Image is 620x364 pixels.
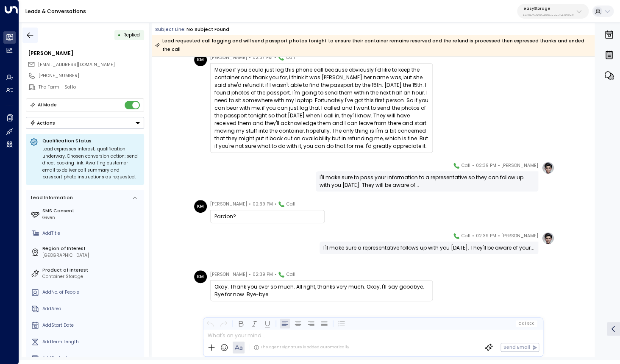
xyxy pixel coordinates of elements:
div: Pardon? [214,213,320,220]
span: • [472,161,474,170]
span: [PERSON_NAME] [210,200,247,208]
div: The Farm - SoHo [39,84,144,91]
div: Lead expresses interest; qualification underway. Chosen conversion action: send direct booking li... [42,146,140,181]
div: AI Mode [38,101,57,109]
span: [PERSON_NAME] [210,270,247,279]
p: b4f09b35-6698-4786-bcde-ffeb9f535e2f [523,14,574,17]
span: Call [286,53,295,62]
button: Undo [206,318,216,328]
span: kmagloire7@gmail.com [38,61,115,68]
div: KM [194,200,207,213]
p: easyStorage [523,6,574,11]
div: No subject found [186,26,229,33]
img: profile-logo.png [542,161,554,174]
div: KM [194,53,207,66]
span: 02:39 PM [475,161,496,170]
label: Product of Interest [42,267,142,274]
span: Call [462,161,470,170]
div: Given [42,214,142,221]
div: Lead requested call logging and will send passport photos tonight to ensure their container remai... [155,37,591,54]
label: SMS Consent [42,208,142,214]
span: • [274,270,276,279]
span: [PERSON_NAME] [501,232,538,240]
span: Call [286,200,295,208]
span: [PERSON_NAME] [210,53,247,62]
div: Button group with a nested menu [26,117,144,129]
span: 02:39 PM [253,270,273,279]
span: 02:39 PM [253,200,273,208]
span: • [249,53,251,62]
div: Maybe if you could just log this phone call because obviously I'd like to keep the container and ... [214,66,428,150]
div: [PHONE_NUMBER] [39,72,144,79]
span: Cc Bcc [518,321,534,325]
div: AddStart Date [42,322,142,329]
span: • [249,270,251,279]
span: [PERSON_NAME] [501,161,538,170]
div: [GEOGRAPHIC_DATA] [42,252,142,259]
span: 02:37 PM [253,53,272,62]
span: Replied [123,32,140,38]
div: • [118,29,121,41]
div: The agent signature is added automatically [253,345,349,350]
span: • [274,53,276,62]
span: | [525,321,526,325]
label: Region of Interest [42,245,142,252]
div: Okay. Thank you ever so much. All right, thanks very much. Okay, I'll say goodbye. Bye for now. B... [214,283,428,298]
div: Actions [30,120,56,126]
div: AddArea [42,306,142,312]
span: • [498,232,500,240]
span: 02:39 PM [475,232,496,240]
span: [EMAIL_ADDRESS][DOMAIN_NAME] [38,61,115,68]
span: • [274,200,276,208]
span: Call [286,270,295,279]
p: Qualification Status [42,138,140,144]
span: • [249,200,251,208]
div: AddTerm Length [42,339,142,345]
div: I'll make sure a representative follows up with you [DATE]. They'll be aware of your... [323,244,534,252]
span: • [498,161,500,170]
div: Container Storage [42,273,142,280]
div: AddNo. of People [42,289,142,296]
div: AddBudget [42,355,142,362]
span: Call [462,232,470,240]
span: • [472,232,474,240]
div: AddTitle [42,230,142,237]
a: Leads & Conversations [25,8,86,15]
div: KM [194,270,207,283]
div: [PERSON_NAME] [28,50,144,57]
img: profile-logo.png [542,232,554,245]
div: Lead Information [29,195,73,201]
span: Subject Line: [155,26,186,33]
button: easyStorageb4f09b35-6698-4786-bcde-ffeb9f535e2f [517,4,589,19]
button: Cc|Bcc [516,320,537,326]
button: Redo [219,318,229,328]
button: Actions [26,117,144,129]
div: I'll make sure to pass your information to a representative so they can follow up with you [DATE]... [320,174,534,189]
